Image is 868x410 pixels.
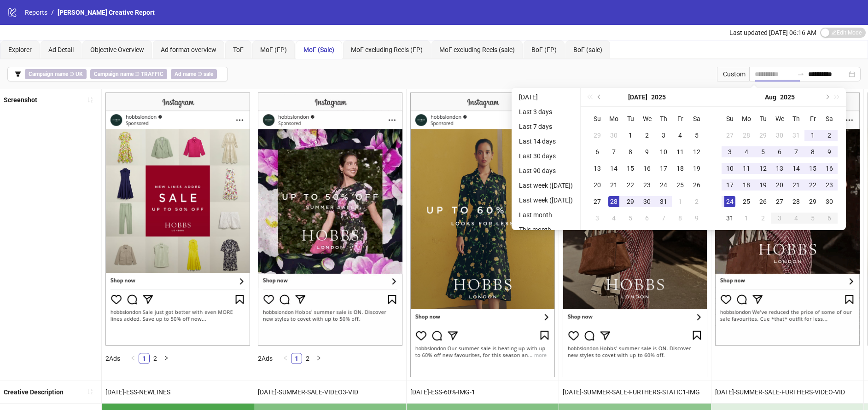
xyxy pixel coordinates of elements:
div: 18 [741,179,752,191]
td: 2025-07-28 [738,127,755,144]
div: 29 [807,196,818,207]
th: Th [655,110,672,127]
div: 12 [757,163,769,174]
button: Choose a year [780,88,795,106]
div: 7 [608,146,619,157]
button: Campaign name ∋ UKCampaign name ∋ TRAFFICAd name ∋ sale [7,67,228,81]
td: 2025-08-26 [755,193,771,210]
td: 2025-07-30 [771,127,788,144]
td: 2025-08-16 [821,160,838,177]
td: 2025-09-01 [738,210,755,226]
span: MoF (Sale) [303,46,334,53]
div: 23 [641,179,652,191]
a: 1 [291,353,302,364]
td: 2025-08-28 [788,193,804,210]
div: 7 [791,146,802,157]
td: 2025-08-12 [755,160,771,177]
td: 2025-07-06 [589,144,606,160]
th: Tu [622,110,639,127]
td: 2025-08-03 [722,144,738,160]
th: Su [589,110,606,127]
td: 2025-08-17 [722,177,738,193]
li: [DATE] [515,92,577,103]
th: Tu [755,110,771,127]
div: 29 [592,130,603,141]
div: 11 [675,146,686,157]
img: Screenshot 120230131868570624 [410,92,555,376]
td: 2025-07-11 [672,144,688,160]
td: 2025-06-29 [589,127,606,144]
div: 27 [592,196,603,207]
a: Reports [23,7,49,17]
span: filter [15,71,21,77]
th: Th [788,110,804,127]
div: 8 [807,146,818,157]
div: 4 [741,146,752,157]
b: Ad name [175,71,196,77]
td: 2025-08-19 [755,177,771,193]
td: 2025-07-20 [589,177,606,193]
div: 25 [741,196,752,207]
td: 2025-07-05 [688,127,705,144]
td: 2025-08-18 [738,177,755,193]
div: [DATE]-SUMMER-SALE-FURTHERS-STATIC1-IMG [559,381,711,403]
div: 1 [675,196,686,207]
button: Choose a year [651,88,666,106]
td: 2025-07-21 [606,177,622,193]
td: 2025-08-30 [821,193,838,210]
th: Fr [804,110,821,127]
td: 2025-07-31 [655,193,672,210]
td: 2025-07-19 [688,160,705,177]
b: UK [76,71,83,77]
td: 2025-08-09 [688,210,705,226]
div: 14 [791,163,802,174]
td: 2025-07-10 [655,144,672,160]
th: We [639,110,655,127]
div: 2 [691,196,702,207]
div: 3 [774,213,785,224]
td: 2025-08-11 [738,160,755,177]
b: Campaign name [94,71,134,77]
li: Next Page [313,353,324,364]
div: 29 [625,196,636,207]
th: Sa [688,110,705,127]
td: 2025-08-10 [722,160,738,177]
span: 2 Ads [258,355,273,362]
div: 25 [675,179,686,191]
span: Ad format overview [161,46,216,53]
td: 2025-08-24 [722,193,738,210]
div: 6 [824,213,835,224]
img: Screenshot 120230253381460624 [563,92,707,376]
td: 2025-08-05 [622,210,639,226]
div: 31 [724,213,735,224]
div: 24 [724,196,735,207]
span: left [130,355,136,361]
div: 12 [691,146,702,157]
td: 2025-07-31 [788,127,804,144]
span: ∋ [171,69,217,79]
div: 13 [774,163,785,174]
div: 2 [757,213,769,224]
div: Custom [717,67,749,81]
li: This month [515,224,577,235]
div: 26 [757,196,769,207]
td: 2025-08-07 [655,210,672,226]
td: 2025-09-02 [755,210,771,226]
span: Ad Detail [48,46,74,53]
div: 30 [608,130,619,141]
button: right [161,353,172,364]
span: sort-ascending [87,388,93,395]
span: [PERSON_NAME] Creative Report [58,9,155,16]
div: 28 [608,196,619,207]
li: Last week ([DATE]) [515,180,577,191]
li: Last 14 days [515,136,577,147]
b: Screenshot [4,96,37,104]
td: 2025-07-13 [589,160,606,177]
td: 2025-07-09 [639,144,655,160]
div: 7 [658,213,669,224]
td: 2025-07-14 [606,160,622,177]
span: BoF (sale) [573,46,602,53]
div: 15 [807,163,818,174]
div: 16 [824,163,835,174]
td: 2025-07-12 [688,144,705,160]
